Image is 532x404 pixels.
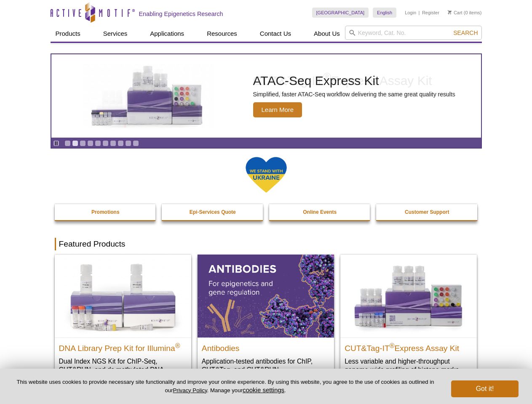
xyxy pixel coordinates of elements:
[145,26,189,42] a: Applications
[448,10,462,16] a: Cart
[345,26,482,40] input: Keyword, Cat. No.
[345,340,473,353] h2: CUT&Tag-IT Express Assay Kit
[373,8,396,18] a: English
[87,140,94,146] a: Go to slide 4
[162,204,264,220] a: Epi-Services Quote
[253,102,302,117] span: Learn More
[451,380,519,397] button: Got it!
[340,255,477,337] img: CUT&Tag-IT® Express Assay Kit
[118,140,124,146] a: Go to slide 8
[243,386,284,393] button: cookie settings
[405,10,416,16] a: Login
[91,209,120,215] strong: Promotions
[303,209,337,215] strong: Online Events
[198,255,334,337] img: All Antibodies
[80,140,86,146] a: Go to slide 3
[448,8,482,18] li: (0 items)
[405,209,449,215] strong: Customer Support
[72,140,78,146] a: Go to slide 2
[453,29,478,36] span: Search
[422,10,439,16] a: Register
[253,74,452,87] h2: CUT&Tag-IT Express Assay Kit
[139,10,223,18] h2: Enabling Epigenetics Research
[312,8,369,18] a: [GEOGRAPHIC_DATA]
[451,29,480,37] button: Search
[202,26,242,42] a: Resources
[55,238,478,250] h2: Featured Products
[245,156,287,194] img: We Stand With Ukraine
[110,140,116,146] a: Go to slide 7
[51,26,86,42] a: Products
[55,255,191,391] a: DNA Library Prep Kit for Illumina DNA Library Prep Kit for Illumina® Dual Index NGS Kit for ChIP-...
[59,357,187,383] p: Dual Index NGS Kit for ChIP-Seq, CUT&RUN, and ds methylated DNA assays.
[173,387,207,393] a: Privacy Policy
[133,140,139,146] a: Go to slide 10
[13,378,437,394] p: This website uses cookies to provide necessary site functionality and improve your online experie...
[51,54,481,138] a: CUT&Tag-IT Express Assay Kit CUT&Tag-IT®Express Assay Kit Less variable and higher-throughput gen...
[255,26,296,42] a: Contact Us
[253,90,452,98] p: Less variable and higher-throughput genome-wide profiling of histone marks
[95,140,101,146] a: Go to slide 5
[59,340,187,353] h2: DNA Library Prep Kit for Illumina
[202,357,330,374] p: Application-tested antibodies for ChIP, CUT&Tag, and CUT&RUN.
[102,140,109,146] a: Go to slide 6
[448,10,452,14] img: Your Cart
[202,340,330,353] h2: Antibodies
[55,204,157,220] a: Promotions
[198,255,334,382] a: All Antibodies Antibodies Application-tested antibodies for ChIP, CUT&Tag, and CUT&RUN.
[269,204,371,220] a: Online Events
[78,50,217,142] img: CUT&Tag-IT Express Assay Kit
[340,255,477,382] a: CUT&Tag-IT® Express Assay Kit CUT&Tag-IT®Express Assay Kit Less variable and higher-throughput ge...
[53,140,59,146] a: Toggle autoplay
[376,204,478,220] a: Customer Support
[51,54,481,138] article: CUT&Tag-IT Express Assay Kit
[419,8,420,18] li: |
[55,255,191,337] img: DNA Library Prep Kit for Illumina
[125,140,131,146] a: Go to slide 9
[309,26,345,42] a: About Us
[98,26,133,42] a: Services
[175,342,180,349] sup: ®
[190,209,236,215] strong: Epi-Services Quote
[64,140,71,146] a: Go to slide 1
[390,342,395,349] sup: ®
[345,357,473,374] p: Less variable and higher-throughput genome-wide profiling of histone marks​.
[323,71,331,82] sup: ®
